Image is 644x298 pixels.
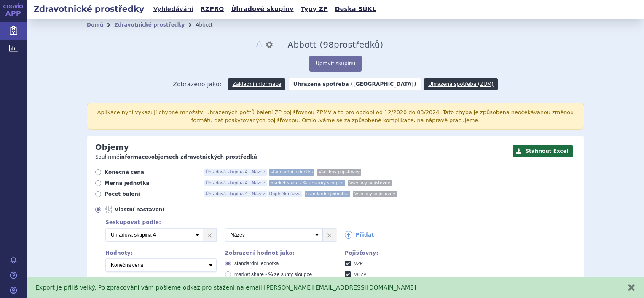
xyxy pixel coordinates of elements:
strong: Uhrazená spotřeba ([GEOGRAPHIC_DATA]) [289,78,421,90]
h2: Zdravotnické prostředky [27,3,151,15]
button: Upravit skupinu [309,56,362,72]
button: zavřít [627,283,636,292]
span: standardní jednotka [234,261,279,266]
span: Počet balení [105,191,197,197]
a: Přidat [345,231,374,239]
a: × [203,229,216,241]
div: Export je příliš velký. Po zpracování vám pošleme odkaz pro stažení na email [PERSON_NAME][EMAIL_... [35,283,619,292]
h2: Objemy [95,143,129,152]
div: Aplikace nyní vykazují chybné množství uhrazených počtů balení ZP pojišťovnou ZPMV a to pro obdob... [87,103,584,130]
span: Všechny pojišťovny [353,191,397,197]
button: Stáhnout Excel [513,145,573,157]
span: standardní jednotka [305,191,350,197]
span: Úhradová skupina 4 [204,191,250,197]
span: 98 [323,40,334,50]
span: Vlastní nastavení [115,206,207,213]
span: Název [250,169,267,176]
div: Zobrazení hodnot jako: [225,250,336,256]
strong: informace [120,154,148,160]
button: nastavení [265,40,274,50]
a: Úhradové skupiny [229,3,296,15]
span: Všechny pojišťovny [317,169,361,176]
span: ( prostředků) [319,40,383,50]
span: Doplněk názvu [268,191,302,197]
span: market share - % ze sumy sloupce [234,271,312,277]
span: standardní jednotka [269,169,314,176]
span: Úhradová skupina 4 [204,169,250,176]
span: Zobrazeno jako: [173,78,222,90]
span: Úhradová skupina 4 [204,180,250,186]
a: Vyhledávání [151,3,196,15]
span: Abbott [288,40,317,50]
a: Domů [87,22,103,28]
strong: objemech zdravotnických prostředků [151,154,257,160]
a: Typy ZP [298,3,330,15]
a: × [323,229,336,241]
a: Zdravotnické prostředky [114,22,185,28]
span: Název [250,180,267,186]
span: Všechny pojišťovny [348,180,392,186]
a: Uhrazená spotřeba (ZUM) [424,78,498,90]
div: 2 [97,228,576,242]
span: Konečná cena [105,169,197,176]
a: RZPRO [198,3,227,15]
li: Abbott [196,19,223,31]
p: Souhrnné o . [95,154,508,161]
abbr: VOZP [354,272,366,277]
div: Seskupovat podle: [97,219,576,225]
span: Měrná jednotka [105,180,197,186]
a: Základní informace [228,78,285,90]
a: Deska SÚKL [333,3,379,15]
div: Hodnoty: [105,250,217,256]
span: market share - % ze sumy sloupce [269,180,345,186]
div: Pojišťovny: [345,250,456,256]
abbr: VZP [354,261,363,266]
span: Název [250,191,267,197]
button: notifikace [255,40,263,50]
